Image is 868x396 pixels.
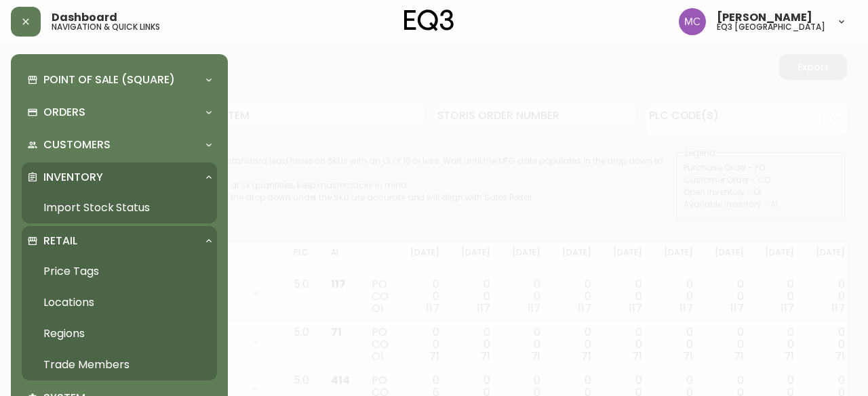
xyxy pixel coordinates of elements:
a: Import Stock Status [22,192,217,223]
span: [PERSON_NAME] [717,12,812,23]
img: logo [404,9,454,31]
div: Inventory [22,162,217,192]
p: Inventory [43,170,103,185]
p: Orders [43,105,85,120]
p: Point of Sale (Square) [43,72,175,87]
span: Dashboard [52,12,117,23]
div: Retail [22,226,217,256]
p: Retail [43,234,77,248]
div: Point of Sale (Square) [22,65,217,95]
h5: navigation & quick links [52,23,160,31]
p: Customers [43,137,111,152]
h5: eq3 [GEOGRAPHIC_DATA] [717,23,825,31]
div: Customers [22,130,217,160]
a: Price Tags [22,256,217,287]
a: Regions [22,318,217,349]
div: Orders [22,97,217,127]
a: Locations [22,287,217,318]
img: 6dbdb61c5655a9a555815750a11666cc [679,8,706,35]
a: Trade Members [22,349,217,380]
